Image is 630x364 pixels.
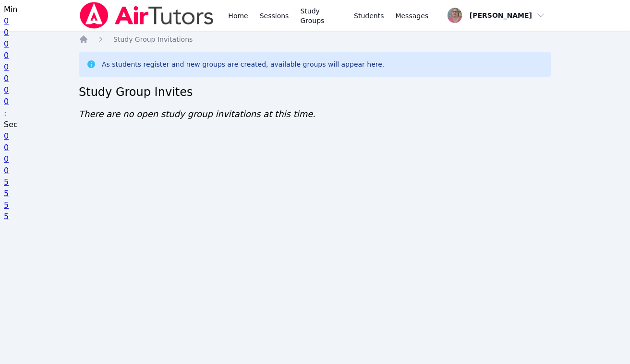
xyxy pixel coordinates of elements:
h2: Study Group Invites [79,84,551,100]
img: Air Tutors [79,2,215,29]
a: Study Group Invitations [113,35,193,44]
span: Study Group Invitations [113,35,193,43]
nav: Breadcrumb [79,35,551,44]
span: Messages [395,11,428,21]
span: There are no open study group invitations at this time. [79,109,315,119]
div: As students register and new groups are created, available groups will appear here. [102,59,384,69]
